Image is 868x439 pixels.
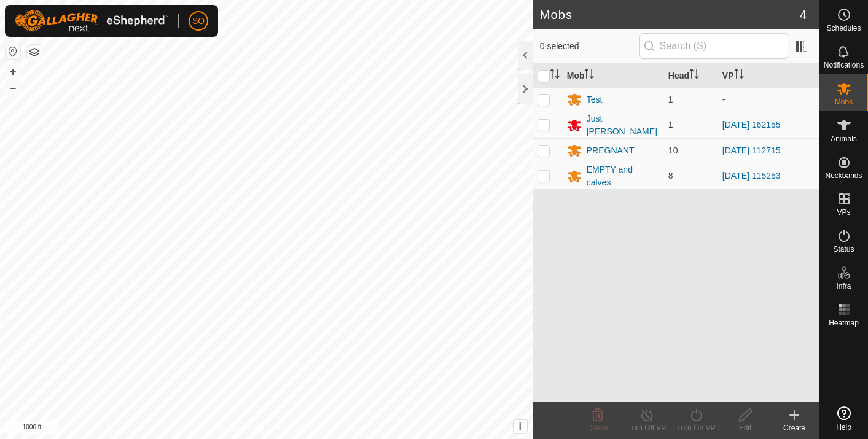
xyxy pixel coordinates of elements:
[584,71,594,80] p-sorticon: Activate to sort
[587,424,609,432] span: Delete
[562,64,663,88] th: Mob
[540,7,800,22] h2: Mobs
[800,6,807,24] span: 4
[6,80,20,95] button: –
[550,71,560,80] p-sorticon: Activate to sort
[192,15,205,28] span: SO
[717,87,819,112] td: -
[6,44,20,59] button: Reset Map
[15,10,168,32] img: Gallagher Logo
[514,420,527,433] button: i
[668,171,673,181] span: 8
[668,146,678,155] span: 10
[587,112,659,138] div: Just [PERSON_NAME]
[836,424,851,431] span: Help
[217,423,264,434] a: Privacy Policy
[717,64,819,88] th: VP
[831,135,857,142] span: Animals
[518,421,521,432] span: i
[837,209,850,216] span: VPs
[639,33,788,59] input: Search (S)
[819,402,868,436] a: Help
[622,422,671,433] div: Turn Off VP
[734,71,744,80] p-sorticon: Activate to sort
[835,98,853,106] span: Mobs
[587,93,603,106] div: Test
[668,95,673,104] span: 1
[6,64,20,79] button: +
[663,64,717,88] th: Head
[722,120,781,130] a: [DATE] 162155
[826,25,861,32] span: Schedules
[824,61,864,69] span: Notifications
[671,422,721,433] div: Turn On VP
[770,422,819,433] div: Create
[587,163,659,189] div: EMPTY and calves
[721,422,770,433] div: Edit
[668,120,673,130] span: 1
[836,282,851,290] span: Infra
[825,172,862,179] span: Neckbands
[829,319,859,327] span: Heatmap
[689,71,699,80] p-sorticon: Activate to sort
[540,40,639,53] span: 0 selected
[278,423,315,434] a: Contact Us
[27,45,42,60] button: Map Layers
[722,146,781,155] a: [DATE] 112715
[722,171,781,181] a: [DATE] 115253
[587,144,635,157] div: PREGNANT
[833,246,854,253] span: Status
